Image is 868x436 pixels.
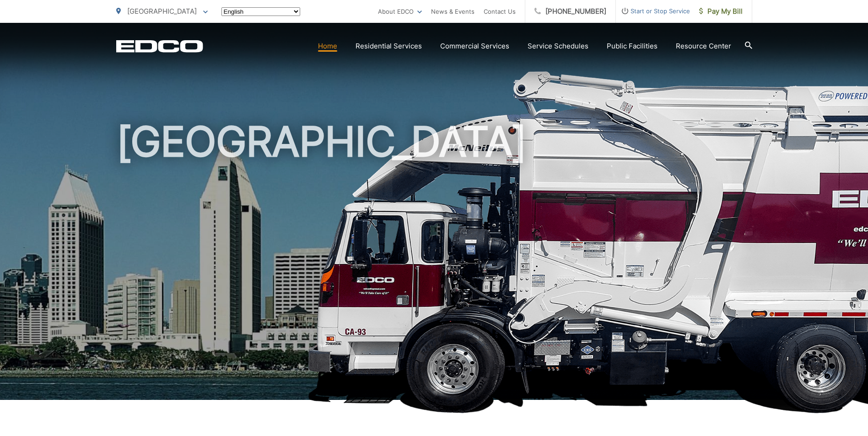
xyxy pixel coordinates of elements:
[127,7,197,16] span: [GEOGRAPHIC_DATA]
[318,41,337,52] a: Home
[607,41,658,52] a: Public Facilities
[116,40,203,53] a: EDCD logo. Return to the homepage.
[528,41,588,52] a: Service Schedules
[116,119,752,408] h1: [GEOGRAPHIC_DATA]
[440,41,509,52] a: Commercial Services
[676,41,731,52] a: Resource Center
[378,6,422,17] a: About EDCO
[484,6,516,17] a: Contact Us
[221,7,300,16] select: Select a language
[356,41,422,52] a: Residential Services
[431,6,474,17] a: News & Events
[699,6,743,17] span: Pay My Bill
